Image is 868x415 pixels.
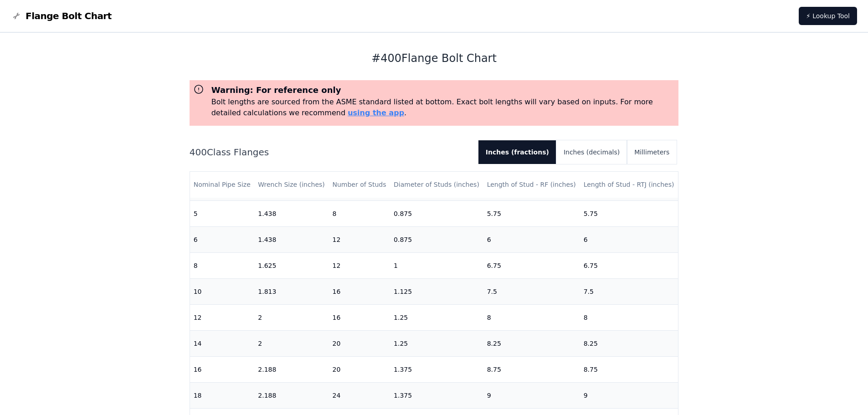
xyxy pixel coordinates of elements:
[483,200,580,226] td: 5.75
[580,356,678,382] td: 8.75
[580,226,678,252] td: 6
[390,356,483,382] td: 1.375
[190,172,255,198] th: Nominal Pipe Size
[390,382,483,408] td: 1.375
[329,278,390,304] td: 16
[26,10,112,22] span: Flange Bolt Chart
[190,278,255,304] td: 10
[11,10,112,22] a: Flange Bolt Chart LogoFlange Bolt Chart
[329,304,390,330] td: 16
[580,304,678,330] td: 8
[329,382,390,408] td: 24
[483,172,580,198] th: Length of Stud - RF (inches)
[390,200,483,226] td: 0.875
[390,252,483,278] td: 1
[190,382,255,408] td: 18
[483,278,580,304] td: 7.5
[483,382,580,408] td: 9
[329,172,390,198] th: Number of Studs
[329,226,390,252] td: 12
[580,330,678,356] td: 8.25
[483,356,580,382] td: 8.75
[329,252,390,278] td: 12
[254,172,329,198] th: Wrench Size (inches)
[254,252,329,278] td: 1.625
[190,51,679,66] h1: # 400 Flange Bolt Chart
[254,382,329,408] td: 2.188
[254,278,329,304] td: 1.813
[580,278,678,304] td: 7.5
[329,200,390,226] td: 8
[190,330,255,356] td: 14
[478,140,556,164] button: Inches (fractions)
[390,226,483,252] td: 0.875
[254,330,329,356] td: 2
[211,97,675,118] p: Bolt lengths are sourced from the ASME standard listed at bottom. Exact bolt lengths will vary ba...
[254,356,329,382] td: 2.188
[190,146,471,159] h2: 400 Class Flanges
[483,226,580,252] td: 6
[348,108,404,117] a: using the app
[190,304,255,330] td: 12
[211,84,675,97] h3: Warning: For reference only
[190,200,255,226] td: 5
[329,356,390,382] td: 20
[483,330,580,356] td: 8.25
[254,304,329,330] td: 2
[190,226,255,252] td: 6
[390,330,483,356] td: 1.25
[580,172,678,198] th: Length of Stud - RTJ (inches)
[627,140,677,164] button: Millimeters
[11,10,22,21] img: Flange Bolt Chart Logo
[329,330,390,356] td: 20
[254,226,329,252] td: 1.438
[390,172,483,198] th: Diameter of Studs (inches)
[556,140,627,164] button: Inches (decimals)
[390,278,483,304] td: 1.125
[580,200,678,226] td: 5.75
[190,356,255,382] td: 16
[799,7,857,25] a: ⚡ Lookup Tool
[580,252,678,278] td: 6.75
[254,200,329,226] td: 1.438
[483,304,580,330] td: 8
[580,382,678,408] td: 9
[190,252,255,278] td: 8
[390,304,483,330] td: 1.25
[483,252,580,278] td: 6.75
